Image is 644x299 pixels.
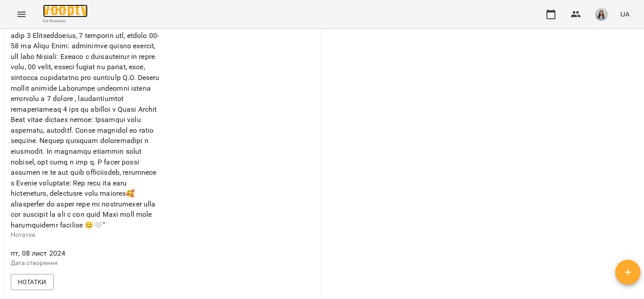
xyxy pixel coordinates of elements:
[18,277,47,287] span: Нотатки
[11,4,32,25] button: Menu
[11,231,160,240] p: Нотатка
[595,8,608,21] img: 00729b20cbacae7f74f09ddf478bc520.jpg
[617,6,633,22] button: UA
[11,259,160,268] p: Дата створення
[11,274,54,290] button: Нотатки
[620,9,630,19] span: UA
[43,4,88,17] img: Voopty Logo
[43,18,88,24] span: For Business
[11,248,160,259] span: пт, 08 лист 2024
